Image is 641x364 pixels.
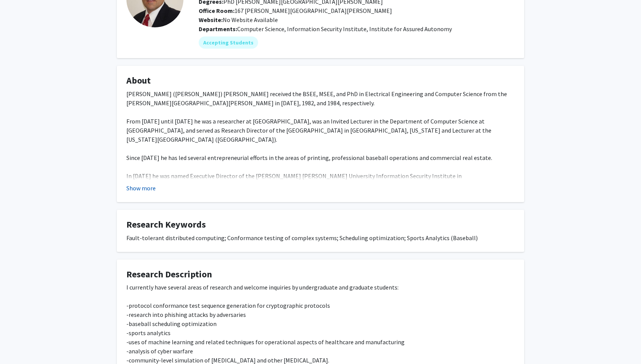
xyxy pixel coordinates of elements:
[126,269,515,280] h4: Research Description
[126,89,515,263] div: [PERSON_NAME] ([PERSON_NAME]) [PERSON_NAME] received the BSEE, MSEE, and PhD in Electrical Engine...
[199,16,278,24] span: No Website Available
[6,330,32,358] iframe: Chat
[199,25,237,33] b: Departments:
[126,184,156,193] button: Show more
[199,7,234,14] b: Office Room:
[237,25,452,33] span: Computer Science, Information Security Institute, Institute for Assured Autonomy
[199,36,258,49] mat-chip: Accepting Students
[126,75,515,86] h4: About
[199,16,223,24] b: Website:
[126,233,515,242] div: Fault-tolerant distributed computing; Conformance testing of complex systems; Scheduling optimiza...
[199,7,392,14] span: 167 [PERSON_NAME][GEOGRAPHIC_DATA][PERSON_NAME]
[126,219,515,230] h4: Research Keywords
